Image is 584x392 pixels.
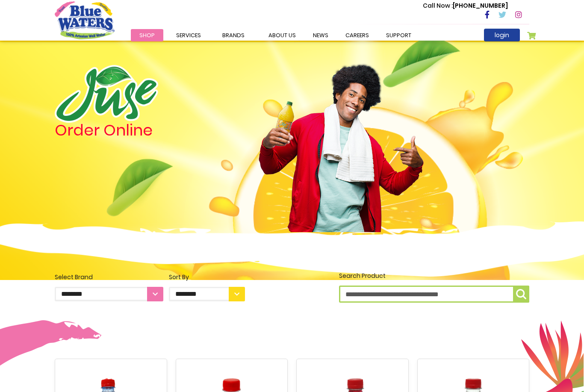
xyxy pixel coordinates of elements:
[337,29,378,41] a: careers
[484,29,520,41] a: login
[55,1,115,39] a: store logo
[423,1,508,10] p: [PHONE_NUMBER]
[131,29,163,41] a: Shop
[513,286,529,303] button: Search Product
[516,289,526,299] img: search-icon.png
[139,31,155,39] span: Shop
[176,31,201,39] span: Services
[423,1,453,10] span: Call Now :
[260,29,304,41] a: about us
[304,29,337,41] a: News
[258,49,425,232] img: man.png
[378,29,420,41] a: support
[169,287,245,301] select: Sort By
[168,29,209,41] a: Services
[55,65,158,123] img: logo
[55,123,245,138] h4: Order Online
[55,273,163,301] label: Select Brand
[222,31,245,39] span: Brands
[169,273,245,282] div: Sort By
[339,271,529,303] label: Search Product
[55,287,163,301] select: Select Brand
[214,29,253,41] a: Brands
[339,286,529,303] input: Search Product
